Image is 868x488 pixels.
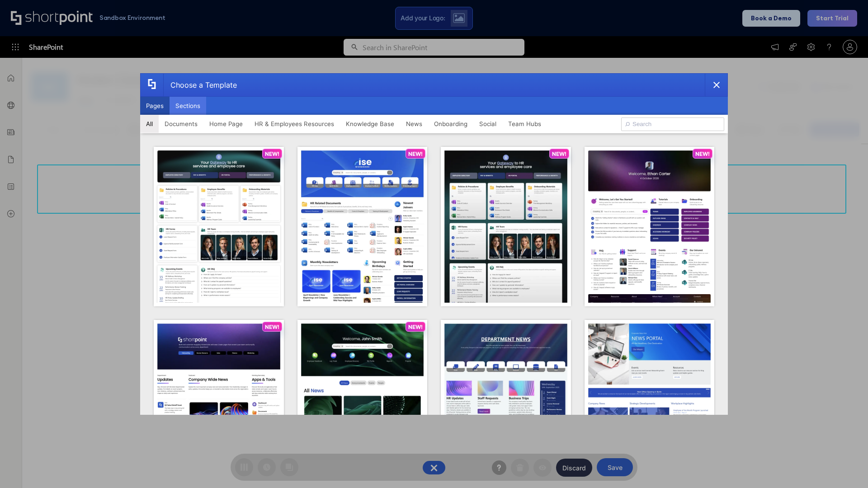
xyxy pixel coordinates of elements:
p: NEW! [408,324,423,330]
p: NEW! [552,150,566,157]
button: Documents [159,115,203,133]
p: NEW! [695,150,710,157]
p: NEW! [265,324,279,330]
iframe: Chat Widget [705,383,868,488]
button: News [400,115,428,133]
button: Team Hubs [502,115,547,133]
div: template selector [140,73,728,415]
input: Search [621,117,724,131]
button: Onboarding [428,115,473,133]
p: NEW! [408,150,423,157]
button: Sections [170,97,206,115]
button: Knowledge Base [340,115,400,133]
button: HR & Employees Resources [249,115,340,133]
button: Home Page [203,115,249,133]
button: Social [473,115,502,133]
p: NEW! [265,150,279,157]
button: Pages [140,97,170,115]
button: All [140,115,159,133]
div: Choose a Template [163,74,237,96]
